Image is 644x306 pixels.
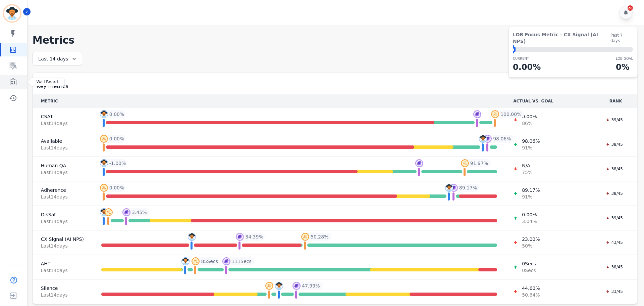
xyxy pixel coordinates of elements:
img: profile-pic [192,257,200,265]
p: LOB Goal [616,56,633,61]
span: 75 % [522,169,532,176]
img: profile-pic [415,159,423,167]
span: 86 % [522,120,537,127]
p: 0.00 % [513,61,541,73]
img: profile-pic [265,282,273,290]
span: 0 Secs [522,260,536,267]
img: profile-pic [181,257,190,265]
span: 0.00 % [522,113,537,120]
span: Available [41,138,85,144]
span: 98.06 % [493,135,511,142]
span: 47.99 % [302,282,320,289]
span: Last 14 day s [41,218,85,225]
p: CURRENT [513,56,541,61]
span: 0.00 % [109,135,124,142]
span: 91 % [522,144,540,151]
span: -1.00 % [109,160,126,167]
span: 91 % [522,193,540,200]
span: 3.45 % [132,209,147,216]
span: AHT [41,260,85,267]
div: 38/45 [602,166,626,172]
span: N/A [522,162,532,169]
span: 100.00 % [500,111,521,118]
span: Last 14 day s [41,169,85,176]
img: profile-pic [301,233,309,241]
span: Key metrics [37,82,68,90]
img: profile-pic [236,233,244,241]
span: 3.04 % [522,218,537,225]
img: Bordered avatar [4,5,20,21]
img: profile-pic [222,257,230,265]
span: 50.64 % [522,292,540,298]
span: Past 7 days [610,33,633,43]
span: LOB Focus Metric - CX Signal (AI NPS) [513,31,610,45]
div: 38/45 [602,141,626,148]
div: 39/45 [602,215,626,221]
div: ⬤ [513,47,516,52]
span: Human QA [41,162,85,169]
span: 34.39 % [245,233,263,240]
span: CSAT [41,113,85,120]
img: profile-pic [275,282,283,290]
span: Last 14 day s [41,193,85,200]
span: DisSat [41,211,85,218]
span: 111 Secs [232,258,252,265]
span: 91.97 % [470,160,488,167]
img: profile-pic [473,110,481,118]
span: Adherence [41,187,85,193]
span: 50.28 % [311,233,328,240]
span: 85 Secs [201,258,218,265]
span: CX Signal (AI NPS) [41,236,85,243]
span: 0.00 % [522,211,537,218]
img: profile-pic [484,135,492,143]
img: profile-pic [100,110,108,118]
span: Last 14 day s [41,243,85,249]
img: profile-pic [105,208,113,216]
img: profile-pic [450,184,458,192]
span: 0.00 % [109,111,124,118]
th: ACTUAL VS. GOAL [505,94,594,108]
span: Last 14 day s [41,144,85,151]
span: Last 14 day s [41,267,85,274]
img: profile-pic [100,135,108,143]
img: profile-pic [100,184,108,192]
img: profile-pic [491,110,499,118]
span: 0.00 % [109,184,124,191]
img: profile-pic [445,184,453,192]
span: Silence [41,285,85,292]
img: profile-pic [292,282,301,290]
span: 89.17 % [459,184,477,191]
div: 43/45 [602,239,626,246]
p: 0 % [616,61,633,73]
div: 38/45 [602,264,626,270]
span: 44.60 % [522,285,540,292]
div: 33/45 [602,288,626,295]
span: Last 14 day s [41,120,85,127]
div: 28 [628,5,633,11]
img: profile-pic [188,233,196,241]
th: METRIC [33,94,93,108]
img: profile-pic [122,208,130,216]
img: profile-pic [461,159,469,167]
span: 23.00 % [522,236,540,243]
img: profile-pic [100,159,108,167]
div: 38/45 [602,190,626,197]
img: profile-pic [100,208,108,216]
div: 39/45 [602,117,626,123]
span: 98.06 % [522,138,540,144]
th: RANK [594,94,637,108]
img: profile-pic [479,135,487,143]
div: Last 14 days [33,52,82,66]
span: Last 14 day s [41,292,85,298]
h1: Metrics [33,34,637,46]
span: 50 % [522,243,540,249]
span: 89.17 % [522,187,540,193]
span: 0 Secs [522,267,536,274]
